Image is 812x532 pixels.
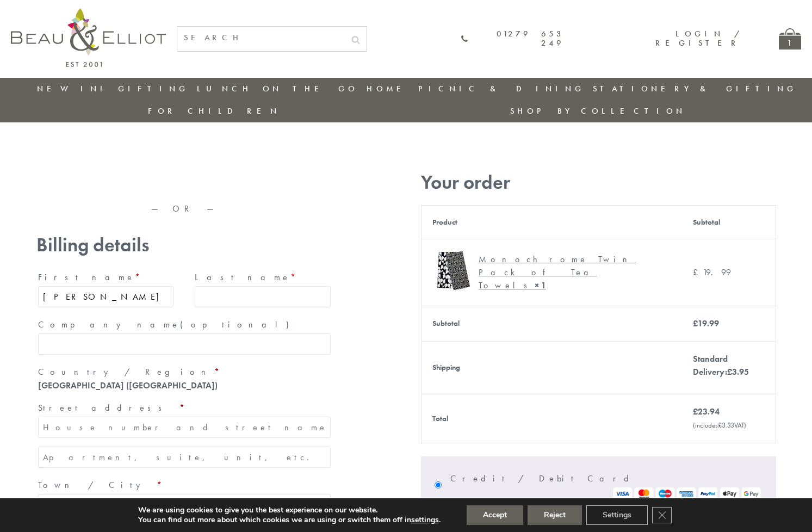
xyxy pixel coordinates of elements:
span: £ [693,267,703,278]
a: Lunch On The Go [197,83,358,94]
strong: [GEOGRAPHIC_DATA] ([GEOGRAPHIC_DATA]) [38,380,218,391]
input: SEARCH [177,27,345,49]
bdi: 23.94 [693,406,720,417]
p: — OR — [36,204,332,214]
iframe: Secure express checkout frame [34,167,184,193]
button: settings [411,515,439,525]
a: Login / Register [655,28,741,48]
bdi: 3.95 [727,366,749,378]
a: Gifting [118,83,189,94]
button: Close GDPR Cookie Banner [652,507,672,523]
a: For Children [148,106,280,116]
a: New in! [37,83,110,94]
a: Stationery & Gifting [593,83,797,94]
label: Company name [38,316,331,333]
strong: × 1 [535,280,546,291]
span: £ [693,318,698,329]
a: Home [367,83,410,94]
img: Stripe [612,487,762,500]
label: Country / Region [38,363,331,381]
input: Apartment, suite, unit, etc. (optional) [38,447,331,468]
th: Subtotal [682,205,776,239]
span: (optional) [180,319,295,330]
a: 1 [779,28,801,50]
label: Last name [195,269,331,286]
span: £ [727,366,732,378]
button: Settings [586,505,648,525]
img: Monochrome Tea Towels [432,250,473,291]
iframe: Secure express checkout frame [185,167,334,193]
a: Shop by collection [510,106,686,116]
p: You can find out more about which cookies we are using or switch them off in . [138,515,441,525]
input: House number and street name [38,417,331,438]
h3: Billing details [36,234,332,256]
bdi: 19.99 [693,318,719,329]
label: Town / City [38,477,331,494]
button: Accept [467,505,523,525]
th: Subtotal [421,306,682,341]
label: First name [38,269,174,286]
span: £ [718,420,722,430]
th: Shipping [421,341,682,394]
h3: Your order [421,171,776,194]
a: Picnic & Dining [418,83,585,94]
button: Reject [528,505,582,525]
span: £ [693,406,698,417]
span: 3.33 [718,420,734,430]
label: Standard Delivery: [693,353,749,378]
th: Product [421,205,682,239]
small: (includes VAT) [693,420,746,430]
p: We are using cookies to give you the best experience on our website. [138,505,441,515]
a: 01279 653 249 [461,29,564,48]
label: Credit / Debit Card [450,470,762,500]
img: logo [11,8,166,67]
th: Total [421,394,682,443]
div: Monochrome Twin Pack of Tea Towels [479,253,663,292]
a: Monochrome Tea Towels Monochrome Twin Pack of Tea Towels× 1 [432,250,671,295]
label: Street address [38,399,331,417]
bdi: 19.99 [693,267,731,278]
